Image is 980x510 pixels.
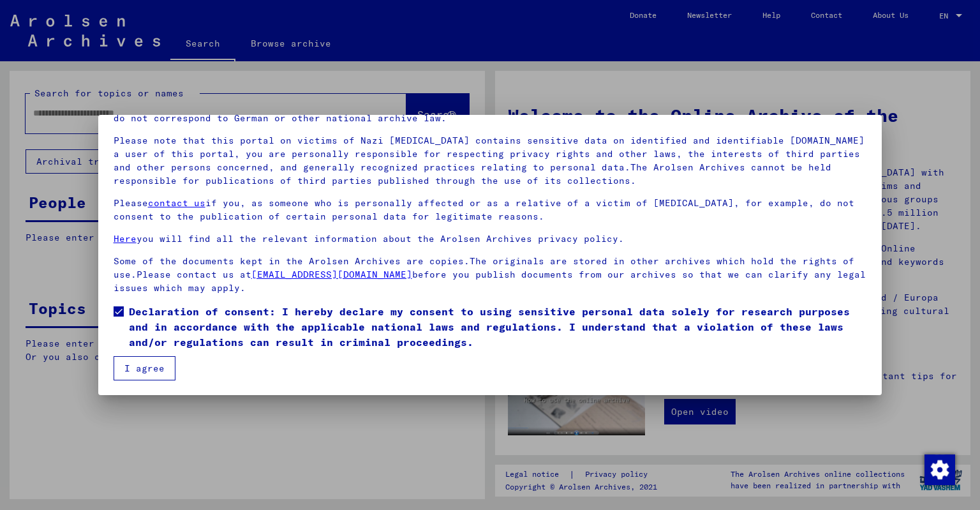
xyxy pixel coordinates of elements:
a: [EMAIL_ADDRESS][DOMAIN_NAME] [251,269,412,280]
img: Change consent [924,454,955,485]
p: Please note that this portal on victims of Nazi [MEDICAL_DATA] contains sensitive data on identif... [114,134,867,188]
div: Change consent [924,454,954,484]
a: Here [114,233,137,244]
p: you will find all the relevant information about the Arolsen Archives privacy policy. [114,232,867,246]
span: Declaration of consent: I hereby declare my consent to using sensitive personal data solely for r... [129,304,867,350]
p: Some of the documents kept in the Arolsen Archives are copies.The originals are stored in other a... [114,255,867,295]
button: I agree [114,356,175,380]
p: Please if you, as someone who is personally affected or as a relative of a victim of [MEDICAL_DAT... [114,197,867,223]
a: contact us [148,197,205,209]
